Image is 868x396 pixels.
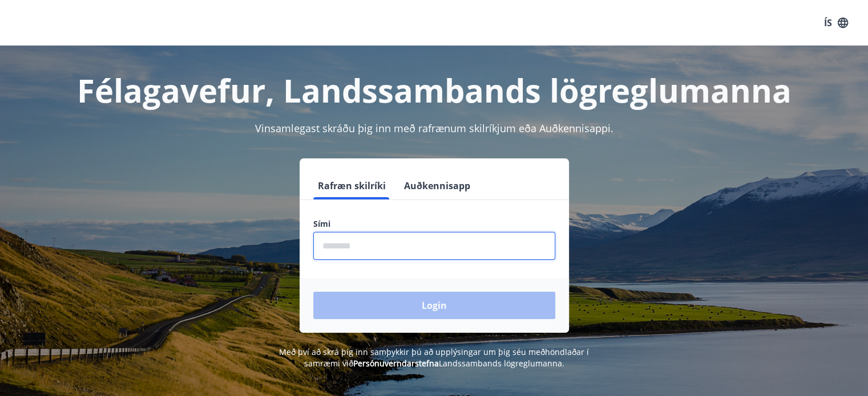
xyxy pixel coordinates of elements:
button: Rafræn skilríki [313,172,390,199]
button: ÍS [818,13,854,33]
a: Persónuverndarstefna [353,358,439,369]
h1: Félagavefur, Landssambands lögreglumanna [37,68,831,112]
button: Auðkennisapp [399,172,475,199]
label: Sími [313,218,555,230]
span: Vinsamlegast skráðu þig inn með rafrænum skilríkjum eða Auðkennisappi. [255,121,613,135]
span: Með því að skrá þig inn samþykkir þú að upplýsingar um þig séu meðhöndlaðar í samræmi við Landssa... [279,346,589,369]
